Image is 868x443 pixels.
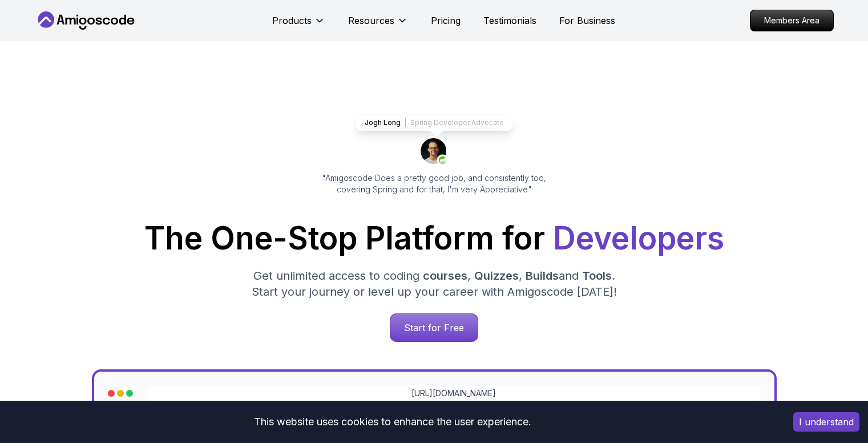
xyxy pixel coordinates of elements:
[243,268,626,300] p: Get unlimited access to coding , , and . Start your journey or level up your career with Amigosco...
[559,14,615,27] a: For Business
[348,14,394,27] p: Resources
[306,172,562,195] p: "Amigoscode Does a pretty good job, and consistently too, covering Spring and for that, I'm very ...
[526,269,559,283] span: Builds
[793,412,859,432] button: Accept cookies
[483,14,536,27] a: Testimonials
[553,219,724,257] span: Developers
[421,138,448,166] img: josh long
[272,14,325,37] button: Products
[348,14,408,37] button: Resources
[750,10,833,31] p: Members Area
[272,14,312,27] p: Products
[431,14,461,27] a: Pricing
[411,388,496,399] a: [URL][DOMAIN_NAME]
[582,269,612,283] span: Tools
[390,313,478,342] a: Start for Free
[365,118,401,127] p: Jogh Long
[474,269,519,283] span: Quizzes
[410,118,504,127] p: Spring Developer Advocate
[423,269,467,283] span: courses
[44,223,825,254] h1: The One-Stop Platform for
[750,10,834,31] a: Members Area
[390,314,478,341] p: Start for Free
[9,409,776,434] div: This website uses cookies to enhance the user experience.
